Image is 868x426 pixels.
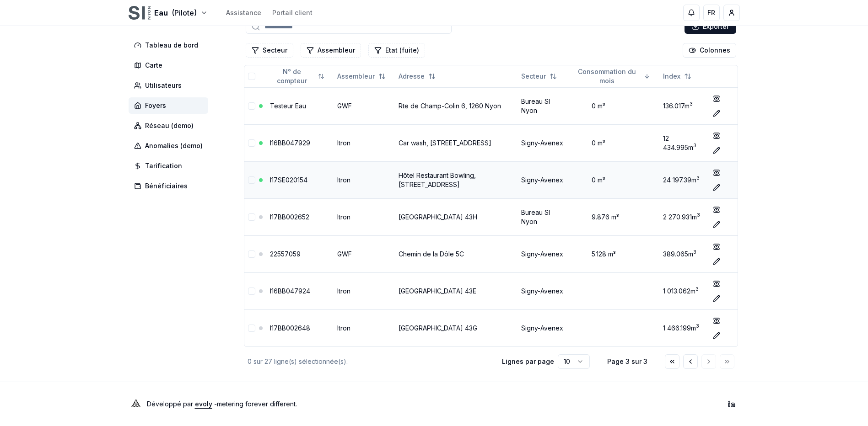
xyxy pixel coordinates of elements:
[248,139,255,147] button: Sélectionner la ligne
[665,354,679,369] button: Aller à la première page
[703,5,720,21] button: FR
[683,43,736,58] button: Cocher les colonnes
[695,286,699,292] sup: 3
[568,69,656,84] button: Sorted descending. Click to sort ascending.
[518,87,570,124] td: Bureau SI Nyon
[399,287,476,295] a: [GEOGRAPHIC_DATA] 43E
[246,43,293,58] button: Filtrer les lignes
[334,161,395,198] td: Itron
[502,357,554,366] p: Lignes par page
[129,158,212,174] a: Tarification
[516,69,562,84] button: Not sorted. Click to sort ascending.
[145,141,203,150] span: Anomalies (demo)
[145,41,198,50] span: Tableau de bord
[270,213,309,221] a: I17BB002652
[129,97,212,114] a: Foyers
[683,354,698,369] button: Aller à la page précédente
[334,272,395,309] td: Itron
[270,250,301,258] a: 22557059
[399,102,501,110] a: Rte de Champ-Colin 6, 1260 Nyon
[129,397,143,411] img: Evoly Logo
[663,176,702,185] div: 24 197.39 m
[248,357,487,366] div: 0 sur 27 ligne(s) sélectionnée(s).
[573,138,656,148] div: 0 m³
[693,143,696,149] sup: 3
[697,212,700,218] sup: 3
[264,69,330,84] button: Not sorted. Click to sort ascending.
[270,67,314,85] span: N° de compteur
[248,250,255,258] button: Sélectionner la ligne
[399,213,477,221] a: [GEOGRAPHIC_DATA] 43H
[685,19,736,34] button: Exporter
[248,325,255,332] button: Sélectionner la ligne
[663,213,702,222] div: 2 270.931 m
[368,43,425,58] button: Filtrer les lignes
[658,69,697,84] button: Not sorted. Click to sort ascending.
[707,8,715,17] span: FR
[573,213,656,222] div: 9.876 m³
[521,72,546,81] span: Secteur
[248,73,255,80] button: Tout sélectionner
[663,101,702,111] div: 136.017 m
[393,69,441,84] button: Not sorted. Click to sort ascending.
[270,139,310,147] a: I16BB047929
[663,134,702,152] div: 12 434.995 m
[337,72,375,81] span: Assembleur
[332,69,391,84] button: Not sorted. Click to sort ascending.
[172,7,197,18] span: (Pilote)
[145,161,182,170] span: Tarification
[573,67,640,85] span: Consommation du mois
[301,43,361,58] button: Filtrer les lignes
[604,357,650,366] div: Page 3 sur 3
[129,117,212,134] a: Réseau (demo)
[195,400,212,408] a: evoly
[518,272,570,309] td: Signy-Avenex
[696,323,699,329] sup: 3
[129,138,212,154] a: Anomalies (demo)
[518,235,570,272] td: Signy-Avenex
[248,288,255,295] button: Sélectionner la ligne
[334,198,395,235] td: Itron
[399,324,477,332] a: [GEOGRAPHIC_DATA] 43G
[399,139,491,147] a: Car wash, [STREET_ADDRESS]
[663,250,702,259] div: 389.065 m
[399,72,425,81] span: Adresse
[696,175,700,181] sup: 3
[518,198,570,235] td: Bureau SI Nyon
[226,8,261,17] a: Assistance
[573,176,656,185] div: 0 m³
[147,398,297,410] p: Développé par - metering forever different .
[693,249,696,255] sup: 3
[129,178,212,194] a: Bénéficiaires
[690,101,693,107] sup: 3
[154,7,168,18] span: Eau
[248,102,255,110] button: Sélectionner la ligne
[272,8,313,17] a: Portail client
[518,309,570,346] td: Signy-Avenex
[270,287,310,295] a: I16BB047924
[129,37,212,53] a: Tableau de bord
[145,121,194,130] span: Réseau (demo)
[334,87,395,124] td: GWF
[270,102,306,110] a: Testeur Eau
[145,81,182,90] span: Utilisateurs
[518,161,570,198] td: Signy-Avenex
[145,181,188,191] span: Bénéficiaires
[334,235,395,272] td: GWF
[248,176,255,184] button: Sélectionner la ligne
[145,61,162,70] span: Carte
[129,57,212,74] a: Carte
[129,2,151,24] img: SI Nyon - Eau Logo
[129,7,208,18] button: Eau(Pilote)
[334,124,395,161] td: Itron
[399,250,464,258] a: Chemin de la Dôle 5C
[663,324,702,333] div: 1 466.199 m
[573,101,656,111] div: 0 m³
[248,213,255,221] button: Sélectionner la ligne
[573,250,656,259] div: 5.128 m³
[334,309,395,346] td: Itron
[518,124,570,161] td: Signy-Avenex
[270,324,310,332] a: I17BB002648
[145,101,166,110] span: Foyers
